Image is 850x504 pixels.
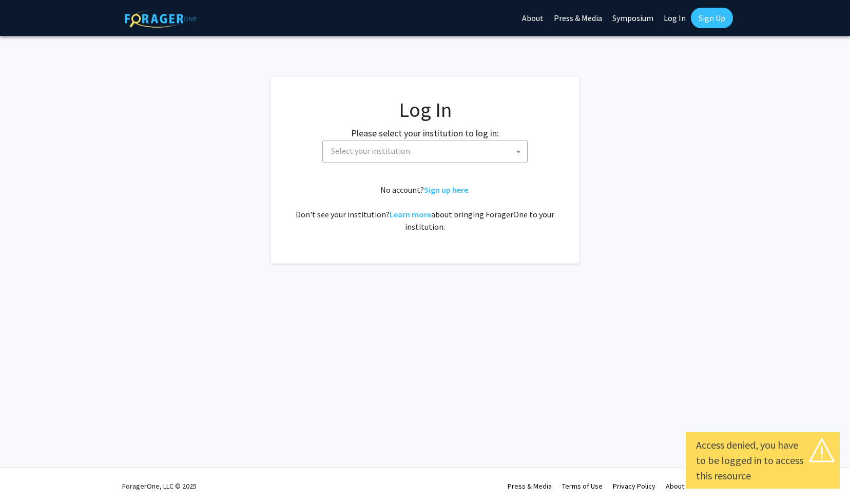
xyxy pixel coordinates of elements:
[424,185,468,195] a: Sign up here
[390,209,431,219] a: Learn more about bringing ForagerOne to your institution
[327,140,527,162] span: Select your institution
[562,481,603,491] a: Terms of Use
[292,184,558,233] div: No account? . Don't see your institution? about bringing ForagerOne to your institution.
[666,481,684,491] a: About
[122,468,197,504] div: ForagerOne, LLC © 2025
[508,481,552,491] a: Press & Media
[691,8,733,28] a: Sign Up
[331,146,410,156] span: Select your institution
[696,437,829,483] div: Access denied, you have to be logged in to access this resource
[292,97,558,122] h1: Log In
[613,481,655,491] a: Privacy Policy
[351,126,499,140] label: Please select your institution to log in:
[322,140,528,163] span: Select your institution
[125,10,197,28] img: ForagerOne Logo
